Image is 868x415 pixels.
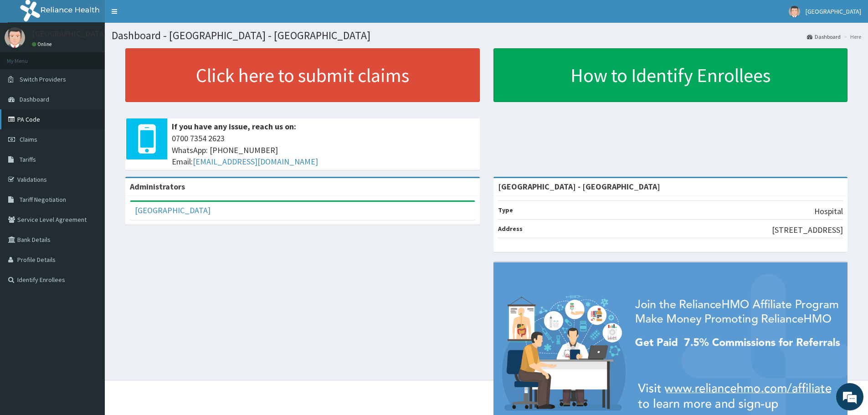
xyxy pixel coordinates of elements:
[789,6,800,17] img: User Image
[806,7,861,15] span: [GEOGRAPHIC_DATA]
[5,27,25,48] img: User Image
[172,121,296,132] b: If you have any issue, reach us on:
[32,41,54,47] a: Online
[842,33,861,41] li: Here
[5,249,174,281] textarea: Type your message and hit 'Enter'
[193,156,318,167] a: [EMAIL_ADDRESS][DOMAIN_NAME]
[772,224,843,236] p: [STREET_ADDRESS]
[498,225,523,233] b: Address
[130,181,185,192] b: Administrators
[17,46,37,68] img: d_794563401_company_1708531726252_794563401
[20,195,66,204] span: Tariff Negotiation
[135,205,211,215] a: [GEOGRAPHIC_DATA]
[172,133,475,168] span: 0700 7354 2623 WhatsApp: [PHONE_NUMBER] Email:
[149,5,171,26] div: Minimize live chat window
[807,33,841,41] a: Dashboard
[20,95,49,103] span: Dashboard
[493,48,848,102] a: How to Identify Enrollees
[20,155,36,164] span: Tariffs
[814,205,843,217] p: Hospital
[47,51,153,63] div: Chat with us now
[53,115,126,207] span: We're online!
[20,75,66,83] span: Switch Providers
[20,135,37,143] span: Claims
[498,181,660,192] strong: [GEOGRAPHIC_DATA] - [GEOGRAPHIC_DATA]
[125,48,480,102] a: Click here to submit claims
[112,30,861,41] h1: Dashboard - [GEOGRAPHIC_DATA] - [GEOGRAPHIC_DATA]
[32,30,107,38] p: [GEOGRAPHIC_DATA]
[498,206,513,214] b: Type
